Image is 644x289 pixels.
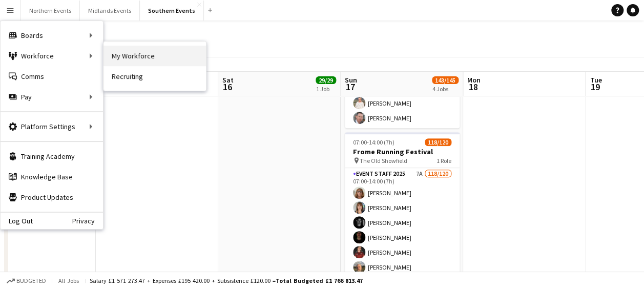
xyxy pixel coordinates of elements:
[5,275,48,286] button: Budgeted
[588,81,601,93] span: 19
[432,76,459,84] span: 143/145
[1,146,103,167] a: Training Academy
[316,76,336,84] span: 29/29
[1,167,103,187] a: Knowledge Base
[1,46,103,66] div: Workforce
[345,132,460,284] app-job-card: 07:00-14:00 (7h)118/120Frome Running Festival The Old Showfield1 RoleEvent Staff 20257A118/12007:...
[432,85,458,93] div: 4 Jobs
[1,25,103,46] div: Boards
[221,81,234,93] span: 16
[1,217,33,225] a: Log Out
[360,157,407,164] span: The Old Showfield
[1,116,103,137] div: Platform Settings
[425,138,451,146] span: 118/120
[222,75,234,85] span: Sat
[72,217,103,225] a: Privacy
[56,277,81,284] span: All jobs
[345,75,357,85] span: Sun
[466,81,481,93] span: 18
[1,187,103,208] a: Product Updates
[16,277,46,284] span: Budgeted
[590,75,601,85] span: Tue
[1,87,103,107] div: Pay
[140,1,204,20] button: Southern Events
[345,78,460,128] app-card-role: Kit Marshal2/206:30-12:00 (5h30m)[PERSON_NAME][PERSON_NAME]
[467,75,481,85] span: Mon
[437,157,451,164] span: 1 Role
[316,85,336,93] div: 1 Job
[343,81,357,93] span: 17
[353,138,394,146] span: 07:00-14:00 (7h)
[80,1,140,20] button: Midlands Events
[21,1,80,20] button: Northern Events
[345,147,460,156] h3: Frome Running Festival
[276,277,363,284] span: Total Budgeted £1 766 813.47
[103,46,206,66] a: My Workforce
[1,66,103,87] a: Comms
[90,277,363,284] div: Salary £1 571 273.47 + Expenses £195 420.00 + Subsistence £120.00 =
[103,66,206,87] a: Recruiting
